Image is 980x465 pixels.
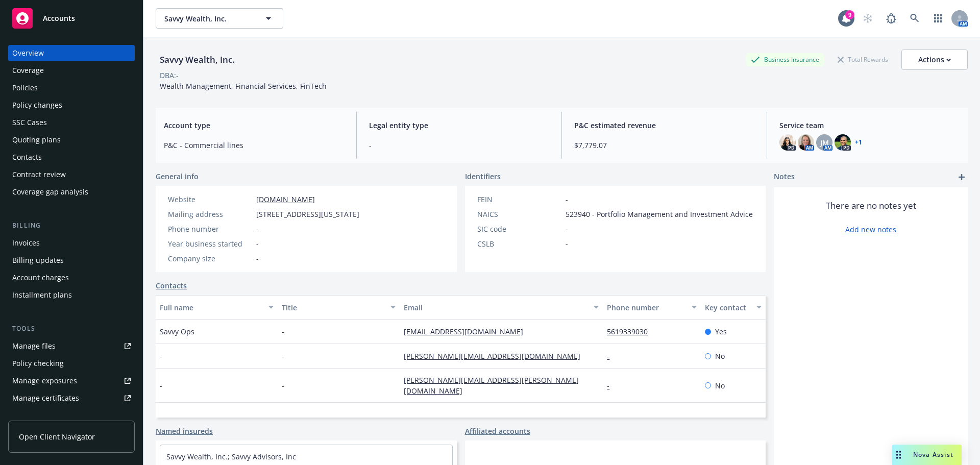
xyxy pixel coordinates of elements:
[8,407,135,424] a: Manage claims
[8,235,135,251] a: Invoices
[892,445,962,465] button: Nova Assist
[12,132,61,148] div: Quoting plans
[574,140,754,151] span: $7,779.07
[881,8,901,29] a: Report a Bug
[715,351,725,361] span: No
[835,134,851,151] img: photo
[282,326,284,337] span: -
[826,200,916,212] span: There are no notes yet
[256,253,259,264] span: -
[156,280,187,291] a: Contacts
[892,445,905,465] div: Drag to move
[779,120,960,131] span: Service team
[928,8,948,29] a: Switch app
[8,252,135,268] a: Billing updates
[855,139,862,145] a: +1
[166,452,296,461] a: Savvy Wealth, Inc.; Savvy Advisors, Inc
[12,184,88,200] div: Coverage gap analysis
[256,194,315,204] a: [DOMAIN_NAME]
[607,381,618,390] a: -
[566,224,568,234] span: -
[282,351,284,361] span: -
[164,13,253,24] span: Savvy Wealth, Inc.
[12,149,42,165] div: Contacts
[8,114,135,131] a: SSC Cases
[156,53,239,66] div: Savvy Wealth, Inc.
[278,295,400,320] button: Title
[12,407,64,424] div: Manage claims
[168,209,252,219] div: Mailing address
[12,252,64,268] div: Billing updates
[845,10,854,19] div: 9
[8,80,135,96] a: Policies
[156,171,199,182] span: General info
[400,295,603,320] button: Email
[477,209,561,219] div: NAICS
[160,302,262,313] div: Full name
[465,171,501,182] span: Identifiers
[8,324,135,334] div: Tools
[369,120,549,131] span: Legal entity type
[404,327,531,336] a: [EMAIL_ADDRESS][DOMAIN_NAME]
[901,50,968,70] button: Actions
[8,45,135,61] a: Overview
[845,224,896,235] a: Add new notes
[566,194,568,205] span: -
[603,295,700,320] button: Phone number
[779,134,796,151] img: photo
[43,14,75,22] span: Accounts
[8,4,135,33] a: Accounts
[8,221,135,231] div: Billing
[8,149,135,165] a: Contacts
[955,171,968,183] a: add
[746,53,824,66] div: Business Insurance
[8,338,135,354] a: Manage files
[168,238,252,249] div: Year business started
[160,326,194,337] span: Savvy Ops
[8,373,135,389] a: Manage exposures
[160,70,179,81] div: DBA: -
[820,137,829,148] span: JM
[8,270,135,286] a: Account charges
[12,114,47,131] div: SSC Cases
[12,338,56,354] div: Manage files
[715,380,725,391] span: No
[477,194,561,205] div: FEIN
[8,287,135,303] a: Installment plans
[168,194,252,205] div: Website
[8,62,135,79] a: Coverage
[282,380,284,391] span: -
[904,8,925,29] a: Search
[477,224,561,234] div: SIC code
[12,235,40,251] div: Invoices
[566,209,753,219] span: 523940 - Portfolio Management and Investment Advice
[19,431,95,442] span: Open Client Navigator
[8,184,135,200] a: Coverage gap analysis
[369,140,549,151] span: -
[12,390,79,406] div: Manage certificates
[404,375,579,396] a: [PERSON_NAME][EMAIL_ADDRESS][PERSON_NAME][DOMAIN_NAME]
[12,80,38,96] div: Policies
[465,426,530,436] a: Affiliated accounts
[12,373,77,389] div: Manage exposures
[12,97,62,113] div: Policy changes
[705,302,750,313] div: Key contact
[156,8,283,29] button: Savvy Wealth, Inc.
[12,270,69,286] div: Account charges
[282,302,384,313] div: Title
[12,287,72,303] div: Installment plans
[168,253,252,264] div: Company size
[160,380,162,391] span: -
[715,326,727,337] span: Yes
[8,97,135,113] a: Policy changes
[574,120,754,131] span: P&C estimated revenue
[256,209,359,219] span: [STREET_ADDRESS][US_STATE]
[12,166,66,183] div: Contract review
[256,224,259,234] span: -
[8,132,135,148] a: Quoting plans
[160,351,162,361] span: -
[8,355,135,372] a: Policy checking
[256,238,259,249] span: -
[8,166,135,183] a: Contract review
